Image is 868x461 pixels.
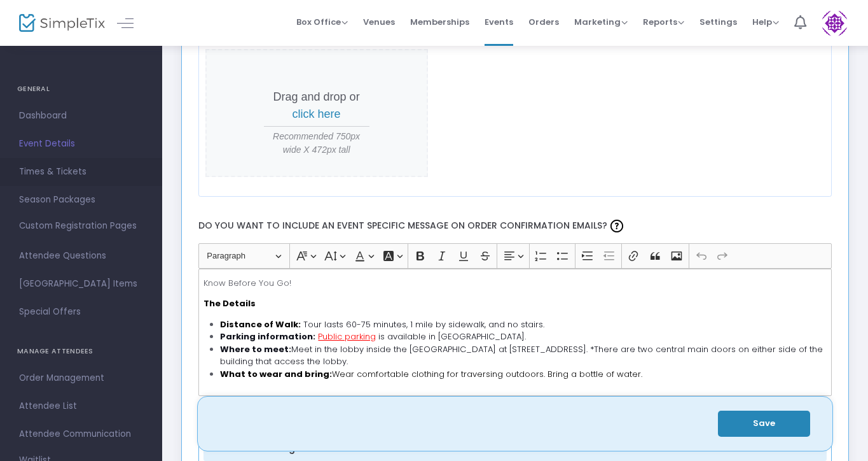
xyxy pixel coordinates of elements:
[264,130,369,157] span: Recommended 750px wide X 472px tall
[19,136,143,152] span: Event Details
[574,16,628,28] span: Marketing
[19,426,143,443] span: Attendee Communication
[19,398,143,415] span: Attendee List
[318,330,376,343] a: Public parking
[17,339,145,364] h4: MANAGE ATTENDEES
[363,6,395,38] span: Venues
[19,192,143,208] span: Season Packages
[220,330,315,343] strong: Parking information:
[192,209,838,243] label: Do you want to include an event specific message on order confirmation emails?
[220,318,301,330] strong: Distance of Walk:
[220,368,642,380] span: Wear comfortable clothing for traversing outdoors. Bring a bottle of water.
[752,16,779,28] span: Help
[378,330,526,343] span: is available in [GEOGRAPHIC_DATA].
[293,108,341,120] span: click here
[528,6,559,38] span: Orders
[198,243,832,269] div: Editor toolbar
[201,246,287,266] button: Paragraph
[19,108,143,124] span: Dashboard
[203,297,256,309] strong: The Details
[19,370,143,387] span: Order Management
[19,164,143,180] span: Times & Tickets
[410,6,469,38] span: Memberships
[303,318,544,330] span: Tour lasts 60-75 minutes, 1 mile by sidewalk, and no stairs.
[220,368,332,380] strong: What to wear and bring:
[19,276,143,292] span: [GEOGRAPHIC_DATA] Items
[203,277,826,290] p: Know Before You Go!
[220,343,823,368] span: Meet in the lobby inside the [GEOGRAPHIC_DATA] at [STREET_ADDRESS]. *There are two central main d...
[296,16,348,28] span: Box Office
[485,6,513,38] span: Events
[19,248,143,264] span: Attendee Questions
[207,248,273,264] span: Paragraph
[220,343,291,355] strong: Where to meet:
[264,89,369,123] p: Drag and drop or
[718,411,810,437] button: Save
[610,220,623,232] img: question-mark
[198,269,832,396] div: Rich Text Editor, main
[19,220,137,232] span: Custom Registration Pages
[19,304,143,320] span: Special Offers
[17,76,145,102] h4: GENERAL
[643,16,684,28] span: Reports
[699,6,737,38] span: Settings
